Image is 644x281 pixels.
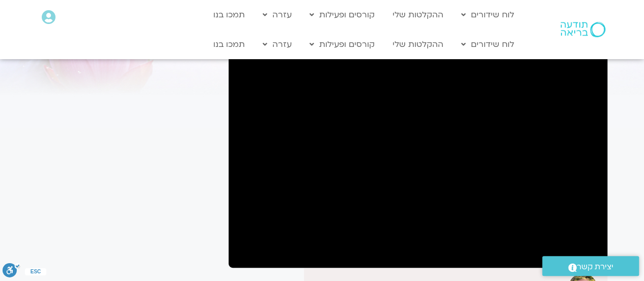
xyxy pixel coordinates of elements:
a: קורסים ופעילות [304,35,380,54]
a: ההקלטות שלי [387,5,449,24]
a: עזרה [258,5,297,24]
a: עזרה [258,35,297,54]
img: תודעה בריאה [561,22,605,37]
a: יצירת קשר [542,256,639,276]
a: לוח שידורים [456,5,519,24]
iframe: שש השלמויות - מפגש ליווי עם רון אלון - 1.9.25 [229,55,607,268]
a: תמכו בנו [208,5,250,24]
a: ההקלטות שלי [387,35,449,54]
a: קורסים ופעילות [304,5,380,24]
a: תמכו בנו [208,35,250,54]
span: יצירת קשר [577,260,613,274]
a: לוח שידורים [456,35,519,54]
